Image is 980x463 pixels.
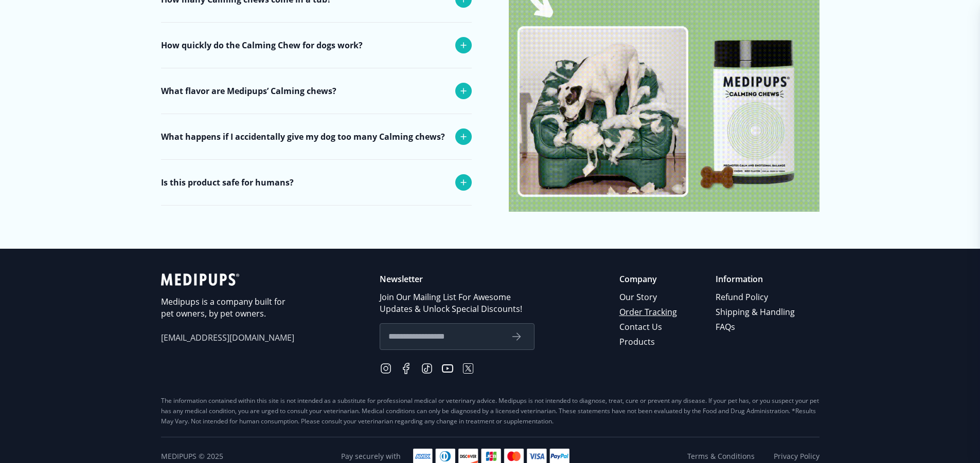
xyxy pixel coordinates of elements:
[619,290,679,305] a: Our Story
[687,451,755,461] a: Terms & Conditions
[380,273,534,285] p: Newsletter
[161,114,470,146] div: Beef Flavored: Our chews will leave your pup begging for MORE!
[774,451,819,461] a: Privacy Policy
[716,305,796,320] a: Shipping & Handling
[161,176,294,189] p: Is this product safe for humans?
[716,273,796,285] p: Information
[716,320,796,335] a: FAQs
[716,290,796,305] a: Refund Policy
[619,335,679,349] a: Products
[619,305,679,320] a: Order Tracking
[161,85,336,97] p: What flavor are Medipups’ Calming chews?
[619,273,679,285] p: Company
[380,291,534,315] p: Join Our Mailing List For Awesome Updates & Unlock Special Discounts!
[161,131,445,143] p: What happens if I accidentally give my dog too many Calming chews?
[161,205,470,250] div: All our products are intended to be consumed by dogs and are not safe for human consumption. Plea...
[161,39,363,51] p: How quickly do the Calming Chew for dogs work?
[161,396,819,427] div: The information contained within this site is not intended as a substitute for professional medic...
[161,296,295,320] p: Medipups is a company built for pet owners, by pet owners.
[161,159,470,217] div: Please see a veterinarian as soon as possible if you accidentally give too many. If you’re unsure...
[161,451,223,461] span: Medipups © 2025
[161,22,470,55] div: Each tub contains 30 chews.
[341,451,401,461] span: Pay securely with
[161,68,470,175] div: We created our Calming Chews as an helpful, fast remedy. The ingredients have a calming effect on...
[161,332,295,344] span: [EMAIL_ADDRESS][DOMAIN_NAME]
[619,320,679,335] a: Contact Us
